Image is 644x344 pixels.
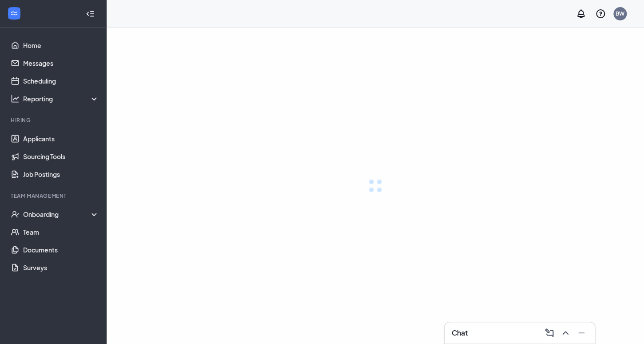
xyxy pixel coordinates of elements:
a: Applicants [23,130,99,148]
div: Hiring [11,116,97,124]
button: ChevronUp [557,326,572,340]
svg: QuestionInfo [595,8,606,19]
svg: Collapse [86,9,95,18]
a: Messages [23,54,99,72]
h3: Chat [452,328,468,338]
a: Home [23,36,99,54]
a: Job Postings [23,165,99,183]
div: BW [616,10,624,17]
svg: WorkstreamLogo [10,9,19,18]
a: Scheduling [23,72,99,90]
a: Surveys [23,259,99,276]
a: Team [23,223,99,241]
svg: Analysis [11,94,20,103]
a: Documents [23,241,99,259]
div: Team Management [11,192,97,200]
svg: ComposeMessage [544,328,555,338]
button: Minimize [573,326,588,340]
svg: ChevronUp [560,328,571,338]
svg: Notifications [576,8,586,19]
svg: Minimize [576,328,587,338]
a: Sourcing Tools [23,148,99,165]
button: ComposeMessage [541,326,556,340]
div: Onboarding [23,210,99,219]
div: Reporting [23,94,99,103]
svg: UserCheck [11,210,20,219]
